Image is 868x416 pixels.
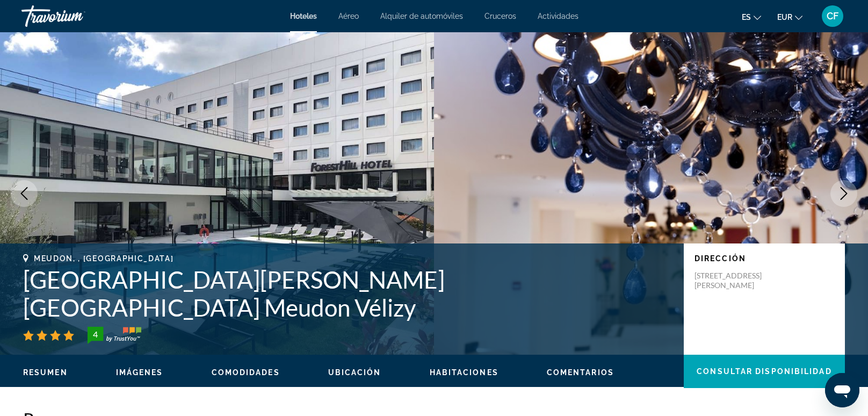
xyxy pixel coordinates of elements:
p: [STREET_ADDRESS][PERSON_NAME] [695,271,780,290]
button: Comodidades [212,368,280,377]
a: Travorium [21,2,129,30]
a: Cruceros [484,12,516,20]
span: Comentarios [547,368,614,377]
a: Actividades [538,12,578,20]
span: EUR [777,13,792,21]
button: Change currency [777,9,802,25]
span: CF [827,11,838,21]
span: Meudon, , [GEOGRAPHIC_DATA] [34,254,173,263]
span: Ubicación [328,368,381,377]
iframe: Button to launch messaging window [825,373,859,407]
button: Consultar disponibilidad [684,355,845,388]
button: Next image [830,180,857,207]
button: Habitaciones [430,368,498,377]
span: Consultar disponibilidad [697,367,831,376]
div: 4 [84,328,106,341]
button: Resumen [23,368,68,377]
span: Comodidades [212,368,280,377]
a: Aéreo [338,12,359,20]
span: Imágenes [116,368,163,377]
button: Previous image [11,180,38,207]
img: trustyou-badge-hor.svg [88,327,141,344]
span: es [742,13,751,21]
h1: [GEOGRAPHIC_DATA][PERSON_NAME][GEOGRAPHIC_DATA] Meudon Vélizy [23,266,673,321]
button: Imágenes [116,368,163,377]
span: Habitaciones [430,368,498,377]
span: Resumen [23,368,68,377]
button: Ubicación [328,368,381,377]
p: Dirección [695,254,834,263]
button: Change language [742,9,761,25]
a: Alquiler de automóviles [380,12,463,20]
button: Comentarios [547,368,614,377]
a: Hoteles [290,12,317,20]
button: User Menu [819,5,847,27]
